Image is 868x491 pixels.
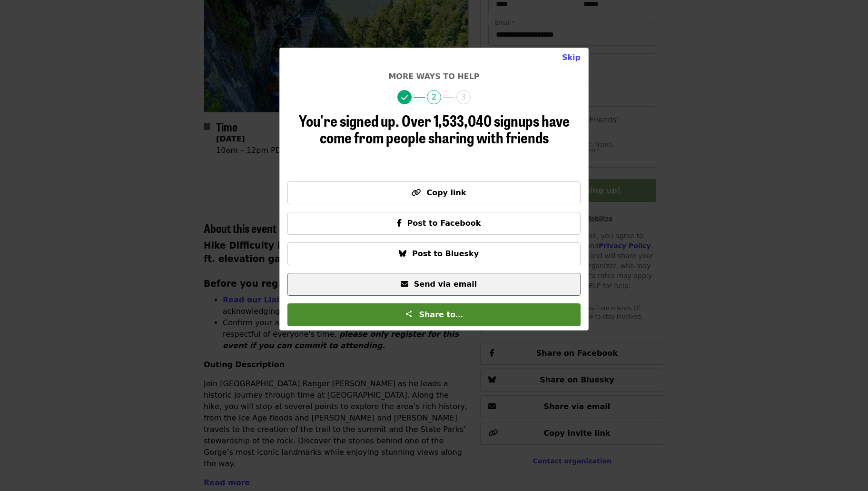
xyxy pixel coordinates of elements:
i: bluesky icon [399,249,406,258]
span: Share to… [419,310,463,319]
button: Post to Facebook [287,212,581,235]
i: check icon [401,93,408,102]
img: Share [405,310,413,318]
button: Close [554,48,588,67]
span: Over 1,533,040 signups have come from people sharing with friends [320,109,570,148]
i: link icon [411,188,421,197]
span: 3 [456,90,471,104]
button: Post to Bluesky [287,242,581,265]
button: Share to… [287,303,581,326]
span: Post to Facebook [407,219,481,228]
span: Copy link [426,188,466,197]
button: Send via email [287,273,581,296]
span: 2 [427,90,441,104]
i: envelope icon [401,280,408,289]
span: You're signed up. [299,109,399,131]
span: Post to Bluesky [412,249,479,258]
span: More ways to help [388,72,479,81]
button: Copy link [287,181,581,204]
i: facebook-f icon [397,219,402,228]
span: Send via email [414,280,477,289]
